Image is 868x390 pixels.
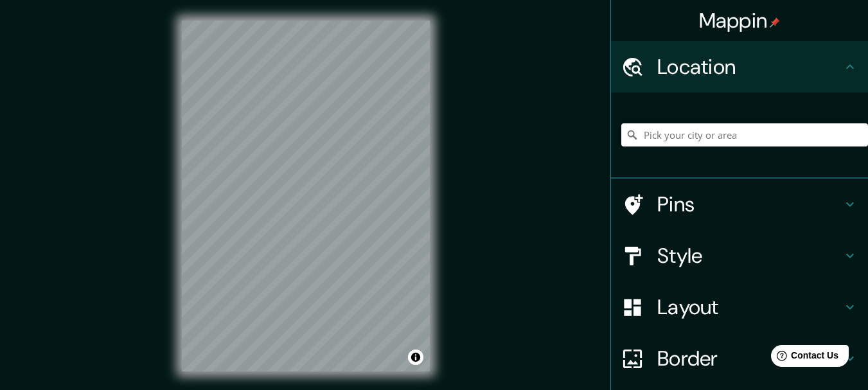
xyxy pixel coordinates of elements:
[657,54,842,80] h4: Location
[621,123,868,146] input: Pick your city or area
[611,41,868,93] div: Location
[699,8,781,33] h4: Mappin
[657,243,842,269] h4: Style
[611,179,868,230] div: Pins
[754,340,854,376] iframe: Help widget launcher
[182,21,430,371] canvas: Map
[408,350,423,365] button: Toggle attribution
[611,281,868,333] div: Layout
[611,230,868,281] div: Style
[657,191,842,217] h4: Pins
[657,294,842,320] h4: Layout
[770,17,780,28] img: pin-icon.png
[657,346,842,371] h4: Border
[611,333,868,384] div: Border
